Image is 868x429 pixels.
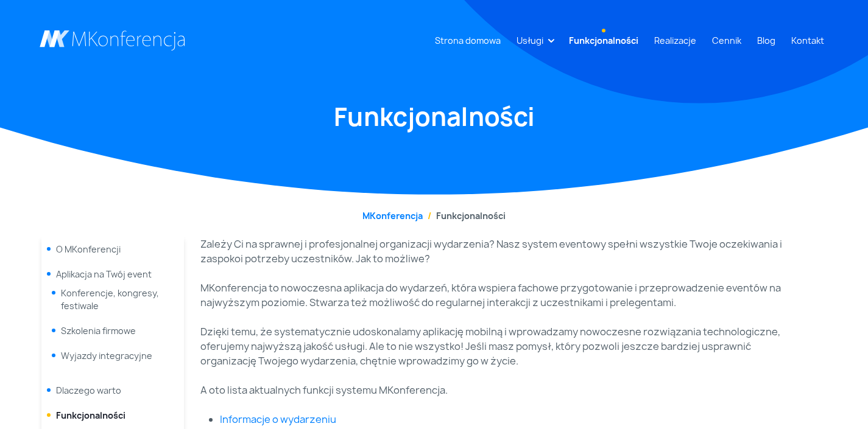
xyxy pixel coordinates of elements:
h1: Funkcjonalności [40,100,829,133]
a: Funkcjonalności [564,29,643,52]
a: Konferencje, kongresy, festiwale [61,287,159,312]
nav: breadcrumb [40,209,829,222]
a: Realizacje [649,29,701,52]
a: Funkcjonalności [56,410,125,421]
p: A oto lista aktualnych funkcji systemu MKonferencja. [200,383,789,397]
li: Funkcjonalności [423,209,506,222]
p: Dzięki temu, że systematycznie udoskonalamy aplikację mobilną i wprowadzamy nowoczesne rozwiązani... [200,324,789,368]
a: Strona domowa [430,29,506,52]
a: MKonferencja [362,210,423,221]
p: Zależy Ci na sprawnej i profesjonalnej organizacji wydarzenia? Nasz system eventowy spełni wszyst... [200,237,789,266]
a: O MKonferencji [56,243,121,255]
a: Szkolenia firmowe [61,325,136,337]
a: Wyjazdy integracyjne [61,350,152,361]
p: MKonferencja to nowoczesna aplikacja do wydarzeń, która wspiera fachowe przygotowanie i przeprowa... [200,281,789,310]
a: Dlaczego warto [56,385,121,396]
a: Cennik [707,29,746,52]
a: Blog [752,29,780,52]
a: Informacje o wydarzeniu [220,413,336,426]
a: Usługi [512,29,548,52]
a: Kontakt [786,29,829,52]
span: Aplikacja na Twój event [56,268,152,280]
